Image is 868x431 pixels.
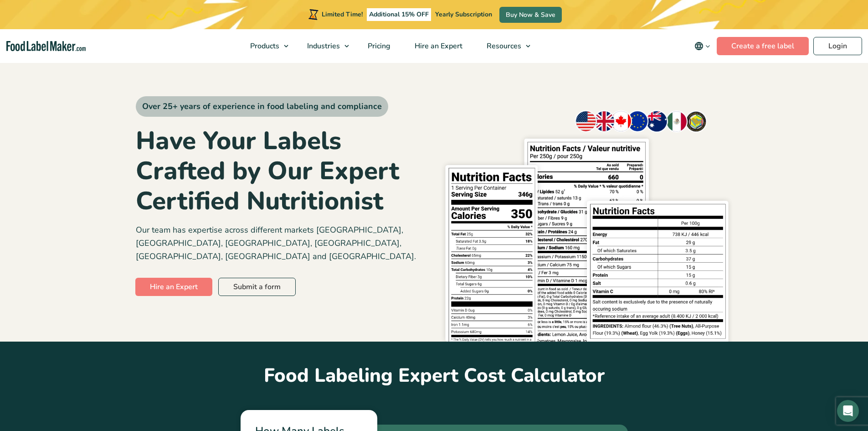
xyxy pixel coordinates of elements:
[136,223,427,263] p: Our team has expertise across different markets [GEOGRAPHIC_DATA], [GEOGRAPHIC_DATA], [GEOGRAPHIC...
[435,10,492,19] span: Yearly Subscription
[322,10,363,19] span: Limited Time!
[717,37,809,55] a: Create a free label
[238,29,293,63] a: Products
[412,41,463,51] span: Hire an Expert
[218,278,296,296] a: Submit a form
[403,29,473,63] a: Hire an Expert
[499,7,562,23] a: Buy Now & Save
[247,41,280,51] span: Products
[356,29,401,63] a: Pricing
[813,37,862,55] a: Login
[136,96,388,117] span: Over 25+ years of experience in food labeling and compliance
[484,41,522,51] span: Resources
[365,41,391,51] span: Pricing
[136,126,427,216] h1: Have Your Labels Crafted by Our Expert Certified Nutritionist
[136,342,733,389] h2: Food Labeling Expert Cost Calculator
[135,278,212,296] a: Hire an Expert
[837,400,859,422] div: Open Intercom Messenger
[475,29,535,63] a: Resources
[295,29,354,63] a: Industries
[304,41,341,51] span: Industries
[367,8,431,21] span: Additional 15% OFF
